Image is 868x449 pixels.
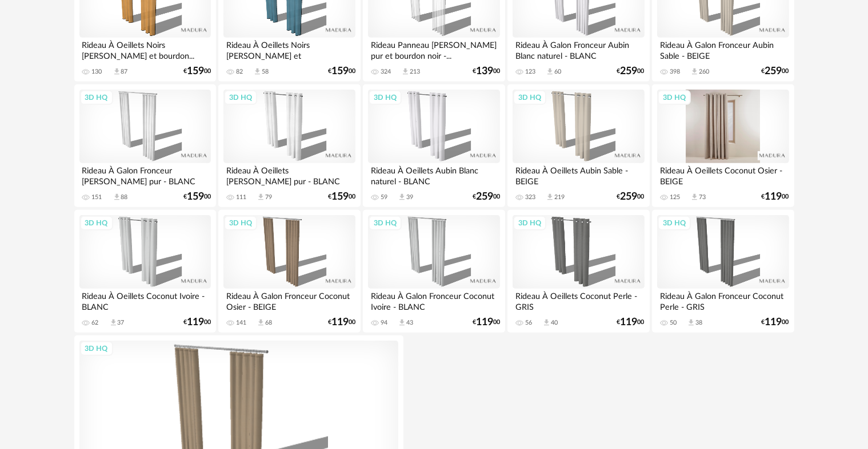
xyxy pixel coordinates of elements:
span: 119 [621,318,638,326]
a: 3D HQ Rideau À Galon Fronceur [PERSON_NAME] pur - BLANC 151 Download icon 88 €15900 [74,84,216,208]
div: 3D HQ [80,216,113,230]
div: 324 [381,68,391,76]
span: 119 [476,318,493,326]
div: 3D HQ [224,90,257,105]
div: € 00 [762,318,789,326]
a: 3D HQ Rideau À Oeillets Coconut Ivoire - BLANC 62 Download icon 37 €11900 [74,210,216,333]
div: Rideau Panneau [PERSON_NAME] pur et bourdon noir -... [368,38,499,60]
span: 119 [187,318,204,326]
div: 37 [118,319,125,327]
a: 3D HQ Rideau À Oeillets Aubin Blanc naturel - BLANC 59 Download icon 39 €25900 [363,84,505,208]
div: Rideau À Oeillets Coconut Perle - GRIS [513,289,644,312]
div: € 00 [617,67,645,75]
span: 119 [765,318,782,326]
div: 3D HQ [224,216,257,230]
div: Rideau À Oeillets [PERSON_NAME] pur - BLANC [223,163,355,186]
span: 159 [187,67,204,75]
span: Download icon [253,67,262,76]
div: 125 [670,193,680,201]
div: Rideau À Oeillets Aubin Sable - BEIGE [513,163,644,186]
div: 87 [121,68,128,76]
span: 139 [476,67,493,75]
div: € 00 [617,318,645,326]
div: Rideau À Galon Fronceur Aubin Sable - BEIGE [657,38,789,60]
div: Rideau À Galon Fronceur Coconut Perle - GRIS [657,289,789,312]
div: 3D HQ [80,90,113,105]
div: € 00 [328,193,355,201]
div: 3D HQ [658,216,691,230]
div: € 00 [617,193,645,201]
div: 88 [121,193,128,201]
span: 159 [331,67,349,75]
a: 3D HQ Rideau À Oeillets [PERSON_NAME] pur - BLANC 111 Download icon 79 €15900 [218,84,360,208]
div: 323 [525,193,535,201]
span: Download icon [542,318,551,327]
div: 3D HQ [513,216,546,230]
span: Download icon [109,318,118,327]
div: 60 [554,68,561,76]
div: 56 [525,319,532,327]
a: 3D HQ Rideau À Galon Fronceur Coconut Osier - BEIGE 141 Download icon 68 €11900 [218,210,360,333]
div: 130 [92,68,102,76]
div: Rideau À Oeillets Aubin Blanc naturel - BLANC [368,163,499,186]
span: Download icon [257,318,265,327]
span: 159 [187,193,204,201]
div: € 00 [473,193,500,201]
div: 3D HQ [513,90,546,105]
div: 3D HQ [369,90,402,105]
div: Rideau À Oeillets Coconut Ivoire - BLANC [79,289,211,312]
div: € 00 [473,67,500,75]
span: Download icon [690,67,699,76]
a: 3D HQ Rideau À Galon Fronceur Coconut Perle - GRIS 50 Download icon 38 €11900 [652,210,794,333]
div: Rideau À Oeillets Coconut Osier - BEIGE [657,163,789,186]
span: 159 [331,193,349,201]
span: 119 [331,318,349,326]
div: 3D HQ [658,90,691,105]
div: 43 [406,319,413,327]
div: 68 [265,319,272,327]
div: € 00 [183,193,211,201]
span: 259 [621,193,638,201]
span: Download icon [113,193,121,201]
div: Rideau À Galon Fronceur Coconut Osier - BEIGE [223,289,355,312]
span: Download icon [398,318,406,327]
span: Download icon [113,67,121,76]
div: € 00 [762,193,789,201]
div: 141 [236,319,246,327]
div: 3D HQ [80,341,113,356]
div: 111 [236,193,246,201]
a: 3D HQ Rideau À Oeillets Coconut Osier - BEIGE 125 Download icon 73 €11900 [652,84,794,208]
a: 3D HQ Rideau À Oeillets Aubin Sable - BEIGE 323 Download icon 219 €25900 [507,84,649,208]
div: 260 [699,68,709,76]
span: 259 [765,67,782,75]
div: Rideau À Galon Fronceur [PERSON_NAME] pur - BLANC [79,163,211,186]
a: 3D HQ Rideau À Galon Fronceur Coconut Ivoire - BLANC 94 Download icon 43 €11900 [363,210,505,333]
a: 3D HQ Rideau À Oeillets Coconut Perle - GRIS 56 Download icon 40 €11900 [507,210,649,333]
div: 123 [525,68,535,76]
div: Rideau À Oeillets Noirs [PERSON_NAME] et bourdon... [79,38,211,60]
div: 50 [670,319,677,327]
div: 79 [265,193,272,201]
div: 398 [670,68,680,76]
div: 38 [695,319,702,327]
span: 259 [476,193,493,201]
div: € 00 [183,67,211,75]
div: 62 [92,319,99,327]
div: Rideau À Oeillets Noirs [PERSON_NAME] et [PERSON_NAME]... [223,38,355,60]
div: 39 [406,193,413,201]
div: 59 [381,193,387,201]
span: Download icon [401,67,410,76]
span: Download icon [257,193,265,201]
div: € 00 [762,67,789,75]
div: Rideau À Galon Fronceur Aubin Blanc naturel - BLANC [513,38,644,60]
div: 213 [410,68,420,76]
div: € 00 [328,67,355,75]
div: 219 [554,193,565,201]
div: € 00 [183,318,211,326]
div: 82 [236,68,243,76]
span: Download icon [546,67,554,76]
div: € 00 [328,318,355,326]
span: 119 [765,193,782,201]
span: 259 [621,67,638,75]
div: 40 [551,319,558,327]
